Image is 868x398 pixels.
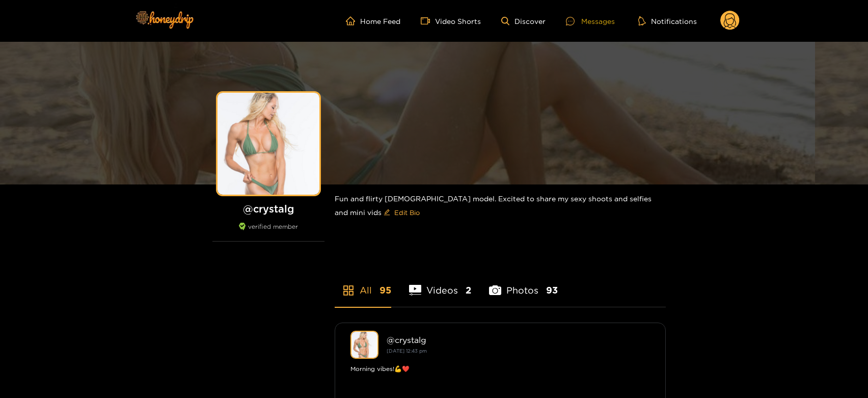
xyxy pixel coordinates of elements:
li: Videos [409,261,471,307]
div: @ crystalg [387,335,650,344]
span: Edit Bio [394,207,420,218]
h1: @ crystalg [212,202,324,215]
div: verified member [212,223,324,242]
a: Video Shorts [421,16,481,25]
button: Notifications [635,16,700,26]
span: video-camera [421,16,435,25]
a: Home Feed [346,16,400,25]
div: Morning vibes!💪❤️ [350,364,650,374]
li: Photos [489,261,558,307]
button: editEdit Bio [382,204,422,221]
span: home [346,16,360,25]
a: Discover [501,17,546,25]
span: 2 [466,284,471,297]
span: edit [384,209,390,217]
div: Messages [566,15,615,27]
img: crystalg [350,331,378,359]
div: Fun and flirty [DEMOGRAPHIC_DATA] model. Excited to share my sexy shoots and selfies and mini vids [335,184,666,229]
span: appstore [342,284,355,297]
span: 95 [379,284,391,297]
span: 93 [546,284,558,297]
small: [DATE] 12:43 pm [387,348,427,354]
li: All [335,261,391,307]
